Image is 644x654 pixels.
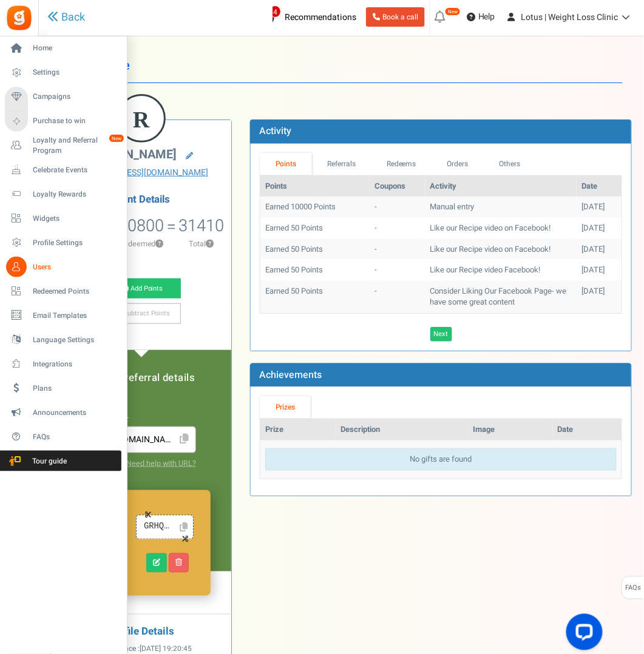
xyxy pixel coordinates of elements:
span: Celebrate Events [33,165,118,175]
a: 4 Recommendations [255,7,361,27]
a: Settings [5,62,121,83]
img: Gratisfaction [5,4,33,32]
td: Like our Recipe video on Facebook! [425,239,577,260]
a: Help [462,7,500,27]
a: Language Settings [5,329,121,350]
b: Activity [259,124,291,138]
span: Settings [33,67,118,78]
td: Earned 50 Points [260,239,370,260]
th: Image [468,419,553,440]
div: [DATE] [581,201,617,213]
span: Users [33,262,118,272]
a: Others [484,153,536,175]
td: - [370,218,425,239]
span: Loyalty Rewards [33,189,118,200]
a: Users [5,257,121,277]
td: - [370,260,425,281]
span: Click to Copy [175,429,194,450]
a: Profile Settings [5,232,121,253]
span: Campaigns [33,92,118,102]
a: Next [430,327,452,342]
a: Orders [432,153,484,175]
a: Announcements [5,402,121,423]
span: Recommendations [285,11,356,24]
a: [EMAIL_ADDRESS][DOMAIN_NAME] [60,167,222,179]
a: Campaigns [5,87,121,107]
button: ? [156,240,164,248]
td: Consider Liking Our Facebook Page- we have some great content [425,281,577,313]
a: Points [260,153,312,175]
a: Referrals [312,153,371,175]
a: Need help with URL? [126,458,196,469]
a: Email Templates [5,305,121,326]
em: New [109,134,124,143]
span: FAQs [625,577,642,600]
span: 4 [269,5,281,18]
span: Widgets [33,214,118,224]
button: ? [206,240,214,248]
h1: User Profile [59,49,623,83]
h5: 31410 [178,217,224,235]
a: Celebrate Events [5,160,121,180]
th: Date [553,419,622,440]
a: Redeems [371,153,432,175]
span: Help [475,11,495,23]
th: Date [577,176,622,197]
td: Earned 10000 Points [260,197,370,218]
b: Achievements [259,368,322,382]
span: Manual entry [430,201,474,212]
td: Earned 50 Points [260,281,370,313]
span: Tour guide [5,456,90,467]
th: Coupons [370,176,425,197]
span: Redeemed Points [33,286,118,297]
span: Purchase to win [33,116,118,126]
th: Description [336,419,468,440]
td: Like our Recipe video Facebook! [425,260,577,281]
td: Earned 50 Points [260,218,370,239]
a: Plans [5,378,121,399]
span: [PERSON_NAME] [83,146,177,163]
span: Integrations [33,359,118,369]
a: Integrations [5,354,121,374]
div: [DATE] [581,265,617,276]
span: Announcements [33,408,118,418]
h5: 20800 [118,217,164,235]
td: - [370,281,425,313]
h4: Point Details [51,194,231,205]
span: Profile Settings [33,238,118,248]
a: Purchase to win [5,111,121,132]
a: Book a call [366,7,425,27]
a: Loyalty and Referral Program New [5,135,121,156]
span: Lotus | Weight Loss Clinic [521,11,619,24]
a: Widgets [5,208,121,229]
span: Plans [33,383,118,394]
td: Like our Recipe video on Facebook! [425,218,577,239]
th: Prize [260,419,336,440]
span: FAQs [33,432,118,442]
span: Loyalty and Referral Program [33,135,121,156]
td: Earned 50 Points [260,260,370,281]
a: Subtract Points [101,303,181,324]
th: Activity [425,176,577,197]
a: Click to Copy [175,517,192,537]
span: Language Settings [33,335,118,345]
th: Points [260,176,370,197]
a: FAQs [5,426,121,447]
td: - [370,197,425,218]
figcaption: R [119,96,164,143]
h5: Loyalty referral details [63,373,219,383]
em: New [445,7,461,16]
span: Email Templates [33,311,118,321]
h6: Referral URL [87,412,196,420]
div: No gifts are found [265,448,617,471]
a: Prizes [260,396,311,419]
a: Home [5,38,121,59]
span: Home [33,43,118,53]
div: [DATE] [581,286,617,297]
h4: Profile Details [60,627,222,638]
p: Redeemed [117,238,165,249]
a: Redeemed Points [5,281,121,302]
a: Add Points [101,278,181,299]
div: [DATE] [581,223,617,234]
